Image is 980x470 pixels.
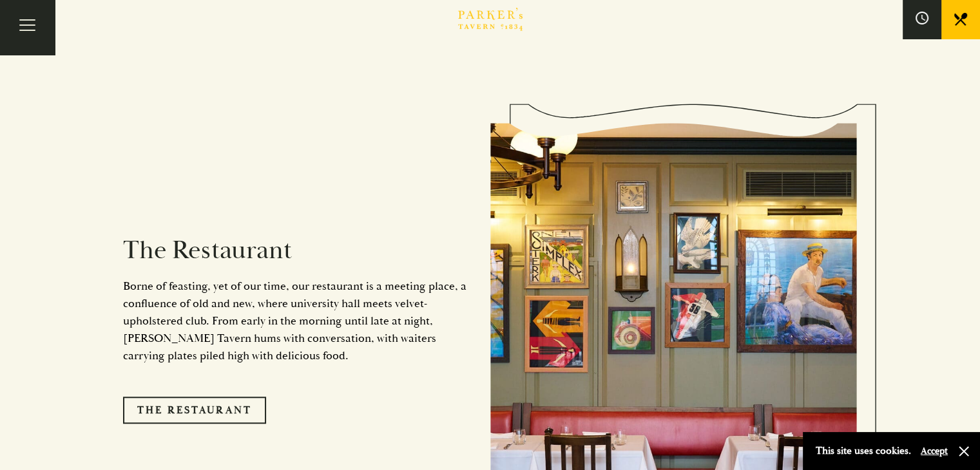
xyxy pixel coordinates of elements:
a: The Restaurant [123,397,266,424]
button: Close and accept [957,445,970,458]
p: Borne of feasting, yet of our time, our restaurant is a meeting place, a confluence of old and ne... [123,277,471,364]
h2: The Restaurant [123,235,471,266]
button: Accept [921,445,948,457]
p: This site uses cookies. [816,442,911,460]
